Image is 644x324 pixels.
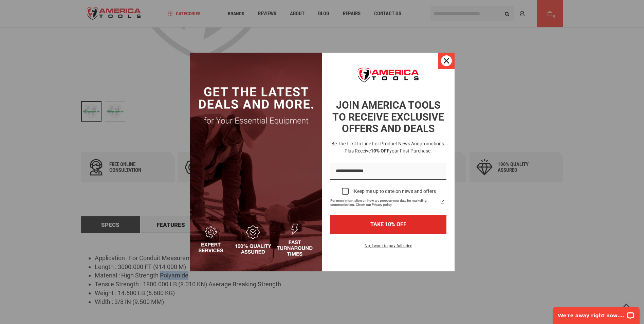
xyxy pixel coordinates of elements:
strong: JOIN AMERICA TOOLS TO RECEIVE EXCLUSIVE OFFERS AND DEALS [332,99,444,134]
span: For more information on how we process your data for marketing communication. Check our Privacy p... [330,199,438,207]
span: promotions. Plus receive your first purchase. [345,141,445,154]
div: Keep me up to date on news and offers [354,188,436,194]
button: TAKE 10% OFF [330,215,446,234]
strong: 10% OFF [371,148,389,154]
h3: Be the first in line for product news and [329,140,448,155]
button: Close [438,53,455,69]
iframe: LiveChat chat widget [549,303,644,324]
svg: link icon [438,198,446,206]
svg: close icon [444,58,449,64]
a: Read our Privacy Policy [438,198,446,206]
button: No, I want to pay full price [359,242,418,254]
input: Email field [330,163,446,180]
